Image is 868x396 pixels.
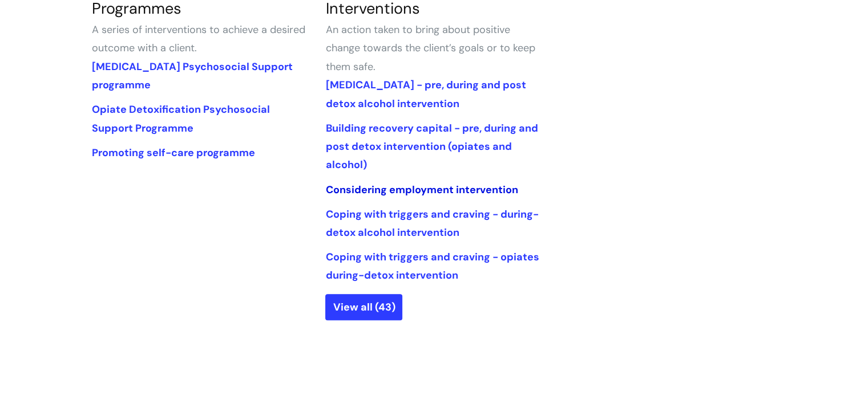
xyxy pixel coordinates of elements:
a: Coping with triggers and craving - during-detox alcohol intervention [325,207,538,239]
a: Building recovery capital - pre, during and post detox intervention (opiates and alcohol) [325,121,538,172]
a: Considering employment intervention [325,183,518,197]
span: An action taken to bring about positive change towards the client’s goals or to keep them safe. [325,23,535,74]
a: View all (43) [325,294,402,320]
a: [MEDICAL_DATA] Psychosocial Support programme [92,60,293,92]
a: Coping with triggers and craving - opiates during-detox intervention [325,250,539,282]
a: Promoting self-care programme [92,146,255,160]
a: Opiate Detoxification Psychosocial Support Programme [92,103,270,134]
a: [MEDICAL_DATA] - pre, during and post detox alcohol intervention [325,78,526,110]
span: A series of interventions to achieve a desired outcome with a client. [92,23,305,55]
